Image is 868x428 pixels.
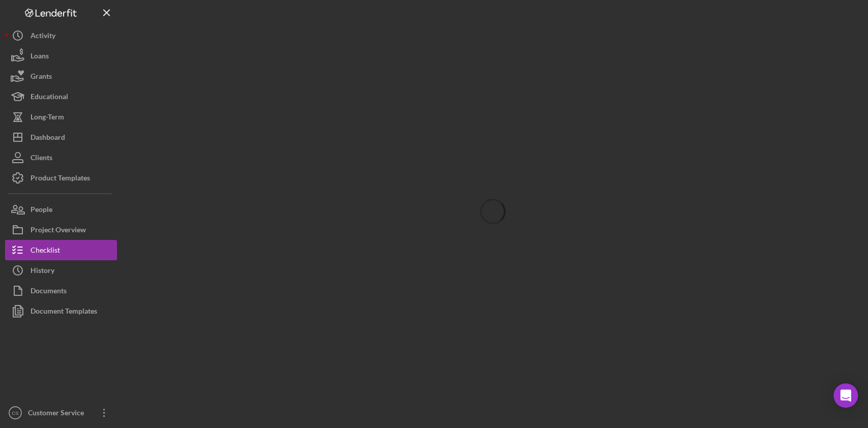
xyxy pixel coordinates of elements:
button: Clients [5,147,117,168]
div: Long-Term [31,107,64,130]
button: Educational [5,86,117,107]
button: Activity [5,25,117,46]
div: Loans [31,46,49,69]
div: People [31,199,52,222]
button: Documents [5,281,117,301]
button: Grants [5,66,117,86]
div: Document Templates [31,301,97,324]
div: Project Overview [31,220,86,242]
div: History [31,260,54,283]
button: Checklist [5,240,117,260]
button: Loans [5,46,117,66]
div: Dashboard [31,127,65,150]
button: Product Templates [5,168,117,188]
div: Customer Service [25,403,92,425]
div: Documents [31,281,67,303]
div: Grants [31,66,52,89]
div: Product Templates [31,168,90,191]
div: Clients [31,147,52,170]
button: Project Overview [5,220,117,240]
div: Open Intercom Messenger [833,383,858,408]
button: CSCustomer Service [5,403,117,423]
div: Activity [31,25,55,48]
button: Document Templates [5,301,117,321]
text: CS [12,410,18,416]
button: History [5,260,117,281]
button: Dashboard [5,127,117,147]
button: Long-Term [5,107,117,127]
button: People [5,199,117,220]
div: Checklist [31,240,60,263]
div: Educational [31,86,68,109]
